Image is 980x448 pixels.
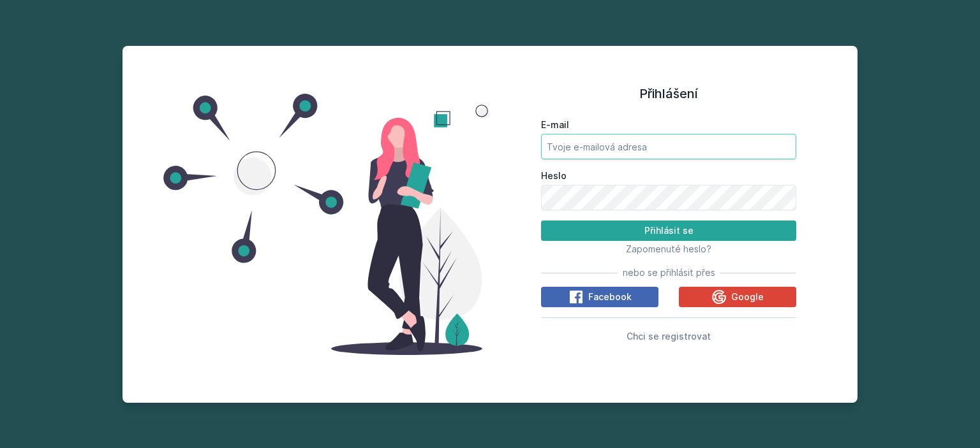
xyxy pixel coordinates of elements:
button: Facebook [541,287,658,307]
button: Chci se registrovat [627,328,711,343]
label: E-mail [541,119,796,131]
label: Heslo [541,170,796,182]
button: Přihlásit se [541,220,796,241]
span: Zapomenuté heslo? [626,243,711,254]
span: Facebook [588,291,632,303]
span: Google [731,291,764,303]
input: Tvoje e-mailová adresa [541,134,796,159]
span: nebo se přihlásit přes [623,266,715,279]
h1: Přihlášení [541,84,796,103]
button: Google [679,287,796,307]
span: Chci se registrovat [627,331,711,342]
